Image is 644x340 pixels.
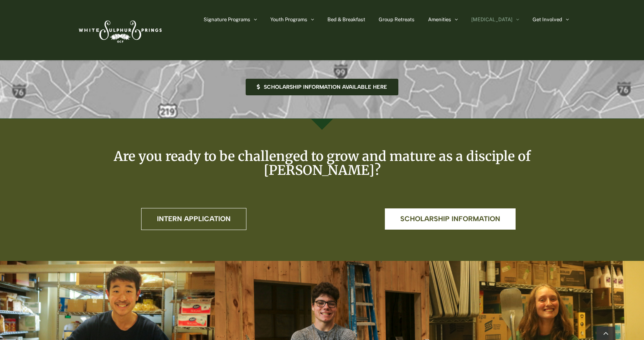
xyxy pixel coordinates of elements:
a: Scholarship information available here [246,79,398,95]
span: Youth Programs [270,17,307,22]
span: Get Involved [533,17,562,22]
a: Intern Application [141,208,246,230]
img: White Sulphur Springs Logo [75,12,164,48]
span: Signature Programs [204,17,250,22]
span: Scholarship information [400,215,500,223]
span: Intern Application [157,215,231,223]
span: Group Retreats [379,17,415,22]
h2: Are you ready to be challenged to grow and mature as a disciple of [PERSON_NAME]? [75,149,569,177]
a: Scholarship information [384,208,516,230]
span: Bed & Breakfast [327,17,365,22]
span: [MEDICAL_DATA] [471,17,513,22]
span: Amenities [428,17,451,22]
span: Scholarship information available here [264,84,387,90]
